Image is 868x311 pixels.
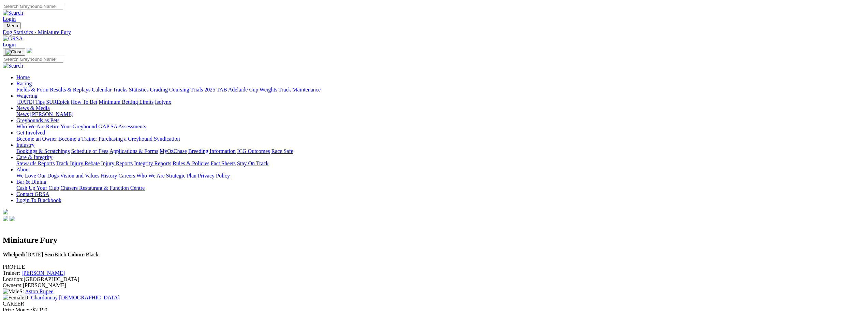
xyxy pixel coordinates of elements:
[129,87,149,93] a: Statistics
[3,288,24,294] span: S:
[16,81,32,86] a: Racing
[16,191,49,197] a: Contact GRSA
[21,270,65,276] a: [PERSON_NAME]
[16,154,53,160] a: Care & Integrity
[92,87,112,93] a: Calendar
[16,185,59,191] a: Cash Up Your Club
[16,173,59,179] a: We Love Our Dogs
[16,105,50,111] a: News & Media
[166,173,196,179] a: Strategic Plan
[3,282,23,288] span: Owner/s:
[71,148,108,154] a: Schedule of Fees
[60,173,99,179] a: Vision and Values
[3,63,23,69] img: Search
[101,160,133,166] a: Injury Reports
[50,87,90,93] a: Results & Replays
[16,111,29,117] a: News
[3,276,24,282] span: Location:
[16,136,865,142] div: Get Involved
[44,252,66,257] span: Bitch
[7,23,18,28] span: Menu
[16,99,45,105] a: [DATE] Tips
[3,252,26,257] b: Whelped:
[3,36,23,42] img: GRSA
[188,148,236,154] a: Breeding Information
[237,160,268,166] a: Stay On Track
[155,99,171,105] a: Isolynx
[3,295,24,301] img: Female
[154,136,180,142] a: Syndication
[3,56,63,63] input: Search
[279,87,321,93] a: Track Maintenance
[3,288,19,295] img: Male
[16,173,865,179] div: About
[198,173,230,179] a: Privacy Policy
[99,124,146,129] a: GAP SA Assessments
[16,111,865,117] div: News & Media
[68,252,99,257] span: Black
[3,282,865,288] div: [PERSON_NAME]
[190,87,203,93] a: Trials
[3,22,21,29] button: Toggle navigation
[16,130,45,136] a: Get Involved
[118,173,135,179] a: Careers
[99,136,152,142] a: Purchasing a Greyhound
[3,252,43,257] span: [DATE]
[150,87,168,93] a: Grading
[16,99,865,105] div: Wagering
[3,216,8,221] img: facebook.svg
[3,301,865,307] div: CAREER
[169,87,189,93] a: Coursing
[160,148,187,154] a: MyOzChase
[56,160,100,166] a: Track Injury Rebate
[16,160,865,167] div: Care & Integrity
[27,48,32,53] img: logo-grsa-white.png
[16,124,865,130] div: Greyhounds as Pets
[136,173,165,179] a: Who We Are
[3,16,16,22] a: Login
[271,148,293,154] a: Race Safe
[109,148,158,154] a: Applications & Forms
[58,136,97,142] a: Become a Trainer
[5,49,23,55] img: Close
[3,10,23,16] img: Search
[134,160,171,166] a: Integrity Reports
[16,179,46,185] a: Bar & Dining
[204,87,258,93] a: 2025 TAB Adelaide Cup
[16,148,865,154] div: Industry
[16,117,59,123] a: Greyhounds as Pets
[68,252,86,257] b: Colour:
[30,111,73,117] a: [PERSON_NAME]
[10,216,15,221] img: twitter.svg
[16,124,45,129] a: Who We Are
[3,236,865,245] h2: Miniature Fury
[3,29,865,36] a: Dog Statistics - Miniature Fury
[99,99,153,105] a: Minimum Betting Limits
[16,74,30,80] a: Home
[25,288,53,294] a: Aston Rupee
[3,264,865,270] div: PROFILE
[3,276,865,282] div: [GEOGRAPHIC_DATA]
[3,295,30,300] span: D:
[3,48,25,56] button: Toggle navigation
[16,87,865,93] div: Racing
[31,295,120,300] a: Chardonnay [DEMOGRAPHIC_DATA]
[16,93,38,99] a: Wagering
[16,197,61,203] a: Login To Blackbook
[101,173,117,179] a: History
[16,167,30,172] a: About
[71,99,98,105] a: How To Bet
[237,148,270,154] a: ICG Outcomes
[44,252,54,257] b: Sex:
[60,185,145,191] a: Chasers Restaurant & Function Centre
[3,42,16,47] a: Login
[113,87,128,93] a: Tracks
[46,99,69,105] a: SUREpick
[16,142,34,148] a: Industry
[16,160,55,166] a: Stewards Reports
[260,87,277,93] a: Weights
[3,3,63,10] input: Search
[16,87,48,93] a: Fields & Form
[3,270,20,276] span: Trainer:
